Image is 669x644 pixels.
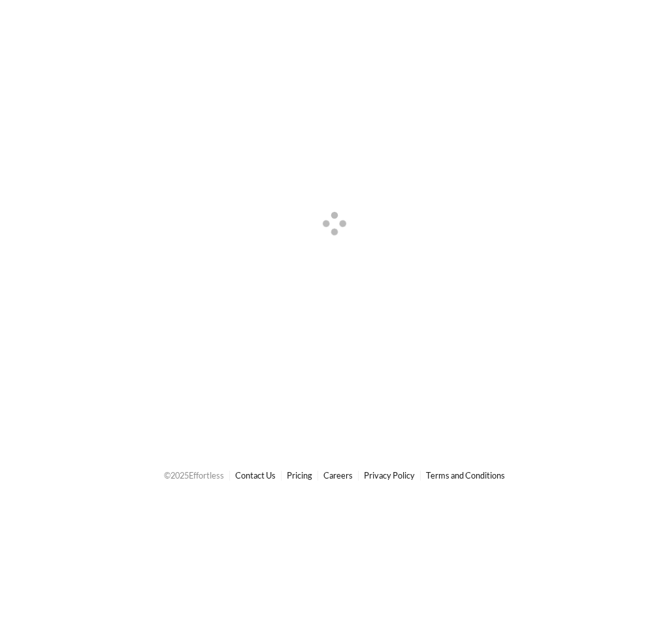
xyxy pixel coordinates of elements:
[364,470,415,481] a: Privacy Policy
[235,470,276,481] a: Contact Us
[426,470,505,481] a: Terms and Conditions
[323,470,353,481] a: Careers
[287,470,312,481] a: Pricing
[164,470,224,481] span: © 2025 Effortless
